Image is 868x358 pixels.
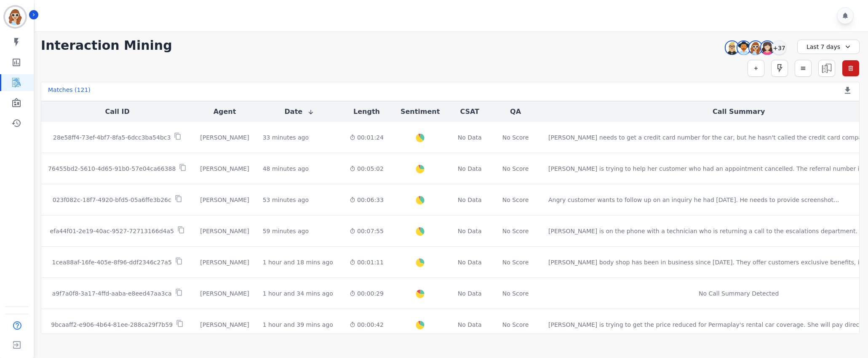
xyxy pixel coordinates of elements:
[285,107,315,117] button: Date
[350,196,384,204] div: 00:06:33
[457,227,483,235] div: No Data
[5,7,25,27] img: Bordered avatar
[350,258,384,266] div: 00:01:11
[548,196,839,204] div: Angry customer wants to follow up on an inquiry he had [DATE]. He needs to provide screenshot ...
[502,133,529,142] div: No Score
[200,258,249,266] div: [PERSON_NAME]
[457,289,483,298] div: No Data
[263,133,309,142] div: 33 minutes ago
[263,320,333,329] div: 1 hour and 39 mins ago
[200,289,249,298] div: [PERSON_NAME]
[350,133,384,142] div: 00:01:24
[200,196,249,204] div: [PERSON_NAME]
[41,38,172,53] h1: Interaction Mining
[53,196,171,204] p: 023f082c-18f7-4920-bfd5-05a6ffe3b26c
[105,107,130,117] button: Call ID
[510,107,521,117] button: QA
[457,196,483,204] div: No Data
[350,164,384,173] div: 00:05:02
[460,107,479,117] button: CSAT
[51,320,173,329] p: 9bcaaff2-e906-4b64-81ee-288ca29f7b59
[263,227,309,235] div: 59 minutes ago
[50,227,174,235] p: efa44f01-2e19-40ac-9527-72713166d4a5
[263,289,333,298] div: 1 hour and 34 mins ago
[713,107,765,117] button: Call Summary
[200,320,249,329] div: [PERSON_NAME]
[200,133,249,142] div: [PERSON_NAME]
[457,164,483,173] div: No Data
[263,164,309,173] div: 48 minutes ago
[48,164,176,173] p: 76455bd2-5610-4d65-91b0-57e04ca66388
[200,227,249,235] div: [PERSON_NAME]
[263,258,333,266] div: 1 hour and 18 mins ago
[350,289,384,298] div: 00:00:29
[457,133,483,142] div: No Data
[502,196,529,204] div: No Score
[52,258,172,266] p: 1cea88af-16fe-405e-8f96-ddf2346c27a5
[353,107,380,117] button: Length
[53,133,171,142] p: 28e58ff4-73ef-4bf7-8fa5-6dcc3ba54bc3
[457,320,483,329] div: No Data
[350,320,384,329] div: 00:00:42
[52,289,172,298] p: a9f7a0f8-3a17-4ffd-aaba-e8eed47aa3ca
[457,258,483,266] div: No Data
[772,40,786,55] div: +37
[350,227,384,235] div: 00:07:55
[502,227,529,235] div: No Score
[263,196,309,204] div: 53 minutes ago
[214,107,236,117] button: Agent
[502,289,529,298] div: No Score
[797,40,860,54] div: Last 7 days
[502,164,529,173] div: No Score
[401,107,440,117] button: Sentiment
[502,258,529,266] div: No Score
[502,320,529,329] div: No Score
[48,86,91,97] div: Matches ( 121 )
[200,164,249,173] div: [PERSON_NAME]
